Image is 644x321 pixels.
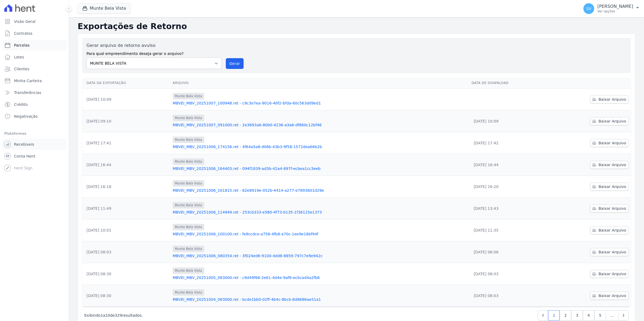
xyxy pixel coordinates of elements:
span: 1 [101,313,103,317]
span: Munte Bela Vista [173,202,204,208]
button: SV [PERSON_NAME] Ver opções [579,1,644,16]
td: [DATE] 08:06 [469,241,549,263]
a: MBVEI_MBV_20251006_174156.ret - 4f64a5a8-d06b-43b3-9f58-1572dea66b2b [173,144,467,149]
span: Munte Bela Vista [173,93,204,99]
button: Gerar [226,58,244,69]
td: [DATE] 10:09 [469,110,549,132]
span: Transferências [14,90,41,95]
a: MBVEI_MBV_20251006_100100.ret - fe9ccdce-a758-4fb8-a70c-1ee9e18bf94f [173,231,467,237]
span: Conta Hent [14,153,35,159]
span: Visão Geral [14,19,36,24]
span: Baixar Arquivo [598,162,626,168]
span: … [606,310,619,320]
a: Baixar Arquivo [590,161,629,169]
th: Data de Download [469,78,549,89]
span: Baixar Arquivo [598,249,626,255]
div: Plataformas [4,130,64,137]
th: Arquivo [171,78,469,89]
label: Para qual empreendimento deseja gerar o arquivo? [86,49,221,57]
td: [DATE] 08:03 [82,241,171,263]
button: Munte Bela Vista [78,3,131,13]
a: Previous [538,310,548,320]
span: Munte Bela Vista [173,115,204,121]
span: Munte Bela Vista [173,180,204,187]
a: Conta Hent [2,151,67,162]
a: MBVEI_MBV_20251005_083000.ret - c9d49f66-2e61-4d4e-9af6-ecbcad4a2fb6 [173,275,467,280]
a: MBVEI_MBV_20251007_100948.ret - c9c3e7ea-9016-40f2-bfda-60c563dd9ed1 [173,100,467,106]
td: [DATE] 09:10 [82,110,171,132]
span: Minha Carteira [14,78,42,83]
span: Baixar Arquivo [598,206,626,211]
p: Exibindo a de resultados. [84,313,143,318]
a: Transferências [2,87,67,98]
td: [DATE] 10:09 [82,89,171,110]
a: MBVEI_MBV_20251007_091000.ret - 2e3693a6-80b0-4236-a3a6-df860c12bf46 [173,122,467,128]
a: Baixar Arquivo [590,183,629,191]
a: 4 [583,310,594,320]
span: Baixar Arquivo [598,140,626,146]
label: Gerar arquivo de retorno avulso [86,42,221,49]
td: [DATE] 08:03 [469,263,549,285]
span: Baixar Arquivo [598,271,626,277]
a: Parcelas [2,40,67,51]
td: [DATE] 10:01 [82,219,171,241]
span: Munte Bela Vista [173,267,204,274]
a: MBVEI_MBV_20251006_164403.ret - 094f1839-ad3b-42a4-897f-ecbea1cc3eeb [173,166,467,171]
td: [DATE] 11:35 [469,219,549,241]
a: Baixar Arquivo [590,292,629,300]
td: [DATE] 08:03 [469,285,549,307]
td: [DATE] 08:30 [82,263,171,285]
span: Negativação [14,114,38,119]
a: 2 [560,310,571,320]
a: Crédito [2,99,67,110]
span: 329 [115,313,122,317]
th: Data da Exportação [82,78,171,89]
a: Baixar Arquivo [590,139,629,147]
span: Munte Bela Vista [173,224,204,230]
span: Recebíveis [14,142,34,147]
span: 10 [105,313,110,317]
a: Contratos [2,28,67,39]
a: Negativação [2,111,67,122]
span: Crédito [14,102,28,107]
td: [DATE] 16:44 [469,154,549,176]
td: [DATE] 13:43 [469,198,549,219]
span: Clientes [14,66,29,72]
a: Visão Geral [2,16,67,27]
a: Baixar Arquivo [590,226,629,234]
a: 5 [594,310,606,320]
span: Baixar Arquivo [598,118,626,124]
td: [DATE] 16:18 [82,176,171,198]
a: Clientes [2,64,67,74]
td: [DATE] 16:20 [469,176,549,198]
p: [PERSON_NAME] [597,4,633,9]
span: Baixar Arquivo [598,184,626,189]
a: Baixar Arquivo [590,248,629,256]
a: Baixar Arquivo [590,270,629,278]
a: MBVEI_MBV_20251004_083000.ret - bcde1bb0-02ff-4b4c-8bcb-8d8686ae51a1 [173,297,467,302]
span: SV [586,7,591,11]
a: MBVEI_MBV_20251006_161815.ret - 82e8919e-052b-4414-a277-e7893601d29e [173,188,467,193]
span: Munte Bela Vista [173,246,204,252]
span: Contratos [14,31,32,36]
a: MBVEI_MBV_20251006_080354.ret - 3f024ed6-9100-4dd8-8859-797c7e9e942c [173,253,467,259]
a: Next [618,310,629,320]
td: [DATE] 16:44 [82,154,171,176]
span: Munte Bela Vista [173,289,204,296]
a: Minha Carteira [2,75,67,86]
span: Baixar Arquivo [598,293,626,298]
a: Baixar Arquivo [590,204,629,212]
td: [DATE] 17:41 [82,132,171,154]
h2: Exportações de Retorno [78,22,635,31]
a: Lotes [2,52,67,62]
span: Munte Bela Vista [173,137,204,143]
a: MBVEI_MBV_20251006_114949.ret - 253cb333-e580-4f73-b135-1f36115e1373 [173,210,467,215]
a: 3 [571,310,583,320]
td: [DATE] 11:49 [82,198,171,219]
span: Lotes [14,54,24,60]
span: Parcelas [14,43,30,48]
a: Baixar Arquivo [590,117,629,125]
a: Recebíveis [2,139,67,150]
a: Baixar Arquivo [590,95,629,103]
span: Munte Bela Vista [173,158,204,165]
